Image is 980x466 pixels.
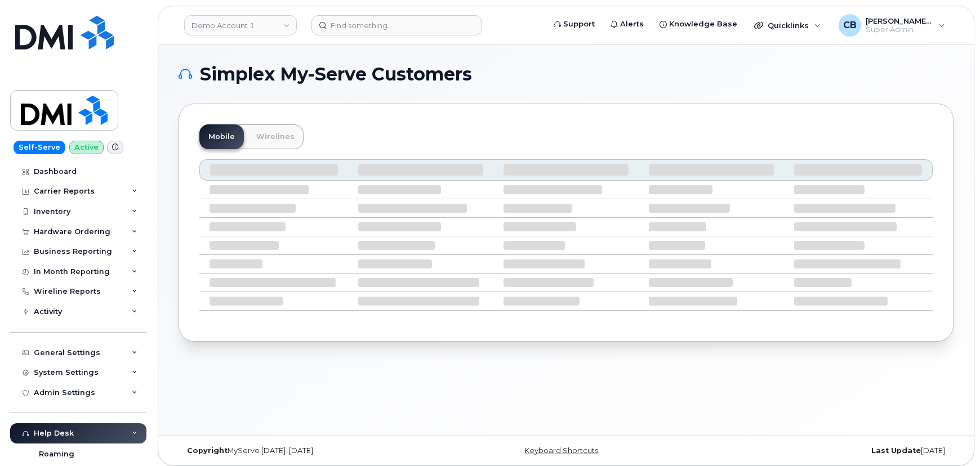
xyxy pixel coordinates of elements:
[524,446,598,455] a: Keyboard Shortcuts
[179,446,437,455] div: MyServe [DATE]–[DATE]
[199,124,244,149] a: Mobile
[871,446,921,455] strong: Last Update
[187,446,228,455] strong: Copyright
[247,124,304,149] a: Wirelines
[695,446,954,455] div: [DATE]
[200,66,472,83] span: Simplex My-Serve Customers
